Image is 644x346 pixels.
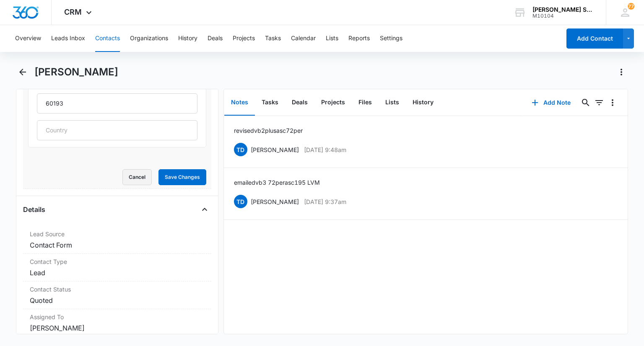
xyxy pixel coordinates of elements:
[251,145,299,154] p: [PERSON_NAME]
[291,25,316,52] button: Calendar
[23,204,45,214] h4: Details
[234,143,247,156] span: TD
[37,120,197,140] input: Country
[255,90,285,116] button: Tasks
[380,25,402,52] button: Settings
[406,90,440,116] button: History
[30,240,204,250] dd: Contact Form
[234,195,247,208] span: TD
[579,96,592,109] button: Search...
[15,25,41,52] button: Overview
[532,13,594,19] div: account id
[30,230,204,238] label: Lead Source
[314,90,352,116] button: Projects
[51,25,85,52] button: Leads Inbox
[64,8,82,16] span: CRM
[30,312,204,321] label: Assigned To
[304,145,346,154] p: [DATE] 9:48am
[30,295,204,305] dd: Quoted
[16,65,29,79] button: Back
[23,226,211,254] div: Lead SourceContact Form
[30,323,204,333] dd: [PERSON_NAME]
[198,203,211,216] button: Close
[178,25,197,52] button: History
[348,25,370,52] button: Reports
[30,268,204,278] dd: Lead
[628,3,634,10] span: 77
[592,96,606,109] button: Filters
[130,25,168,52] button: Organizations
[628,3,634,10] div: notifications count
[265,25,281,52] button: Tasks
[523,93,579,113] button: Add Note
[23,254,211,281] div: Contact TypeLead
[208,25,223,52] button: Deals
[285,90,314,116] button: Deals
[352,90,379,116] button: Files
[615,65,628,79] button: Actions
[34,66,118,78] h1: [PERSON_NAME]
[23,281,211,309] div: Contact StatusQuoted
[532,6,594,13] div: account name
[234,126,303,135] p: revised vb 2 plus asc 72 per
[95,25,120,52] button: Contacts
[326,25,338,52] button: Lists
[304,197,346,206] p: [DATE] 9:37am
[23,309,211,337] div: Assigned To[PERSON_NAME]
[566,28,623,49] button: Add Contact
[122,169,152,185] button: Cancel
[158,169,206,185] button: Save Changes
[234,178,320,187] p: emailed vb3 72 per asc 195 LVM
[224,90,255,116] button: Notes
[379,90,406,116] button: Lists
[606,96,619,109] button: Overflow Menu
[233,25,255,52] button: Projects
[30,257,204,266] label: Contact Type
[30,285,204,294] label: Contact Status
[251,197,299,206] p: [PERSON_NAME]
[37,93,197,114] input: Zip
